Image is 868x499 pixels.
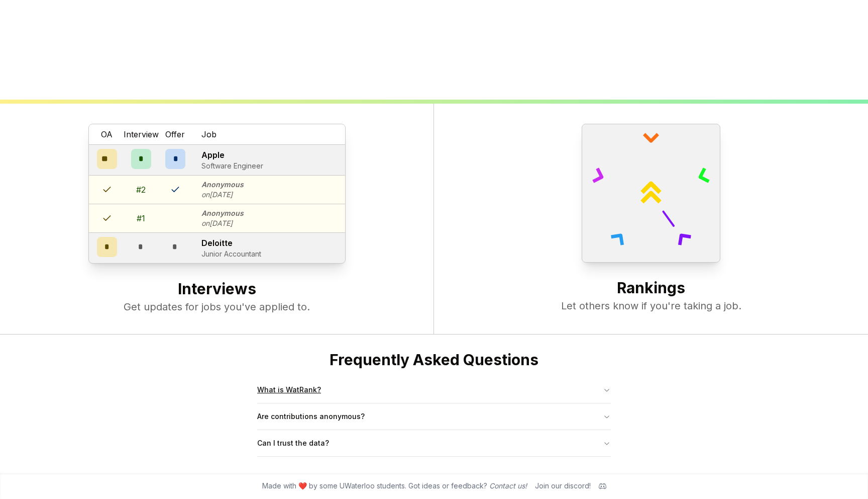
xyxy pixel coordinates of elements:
div: # 2 [136,184,146,196]
button: Are contributions anonymous? [257,403,611,430]
div: Join our discord! [535,481,591,491]
p: Anonymous [201,180,244,190]
a: Contact us! [489,481,527,490]
button: Can I trust the data? [257,430,611,456]
p: on [DATE] [201,190,244,200]
p: Software Engineer [201,161,263,171]
p: Let others know if you're taking a job. [454,299,848,313]
div: # 1 [137,212,145,224]
p: Apple [201,149,263,161]
span: Interview [124,128,159,140]
span: Made with ❤️ by some UWaterloo students. Got ideas or feedback? [262,481,527,491]
p: Anonymous [201,208,244,218]
p: Get updates for jobs you've applied to. [20,300,413,314]
span: Job [201,128,216,140]
h2: Rankings [454,279,848,299]
p: Junior Accountant [201,249,261,259]
span: OA [101,128,113,140]
p: Deloitte [201,237,261,249]
h2: Frequently Asked Questions [257,351,611,369]
button: What is WatRank? [257,377,611,403]
h2: Interviews [20,280,413,300]
p: on [DATE] [201,218,244,228]
span: Offer [165,128,185,140]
